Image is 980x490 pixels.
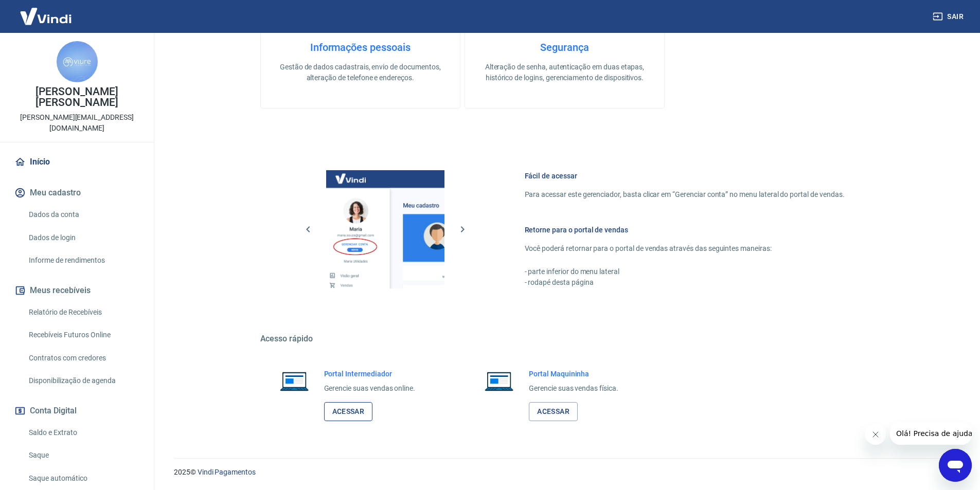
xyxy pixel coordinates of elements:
a: Informe de rendimentos [25,250,141,271]
a: Acessar [324,402,373,421]
p: Gerencie suas vendas física. [529,383,618,394]
p: - rodapé desta página [525,277,845,288]
button: Meu cadastro [12,182,141,204]
img: Vindi [12,1,79,32]
h4: Informações pessoais [277,41,443,53]
a: Início [12,151,141,173]
a: Saldo e Extrato [25,422,141,443]
a: Contratos com credores [25,348,141,369]
iframe: Mensagem da empresa [890,422,972,445]
a: Dados de login [25,227,141,248]
p: 2025 © [174,467,955,478]
button: Meus recebíveis [12,279,141,302]
img: Imagem de um notebook aberto [273,369,316,393]
span: Olá! Precisa de ajuda? [6,7,86,15]
h6: Fácil de acessar [525,171,845,181]
p: Gerencie suas vendas online. [324,383,416,394]
img: Imagem de um notebook aberto [477,369,521,393]
p: Alteração de senha, autenticação em duas etapas, histórico de logins, gerenciamento de dispositivos. [482,62,648,83]
a: Saque automático [25,468,141,489]
a: Relatório de Recebíveis [25,302,141,323]
button: Conta Digital [12,400,141,422]
h6: Portal Intermediador [324,369,416,379]
a: Acessar [529,402,578,421]
p: [PERSON_NAME][EMAIL_ADDRESS][DOMAIN_NAME] [8,112,146,134]
h4: Segurança [482,41,648,53]
h6: Portal Maquininha [529,369,618,379]
iframe: Fechar mensagem [865,424,886,445]
button: Sair [931,7,968,26]
p: - parte inferior do menu lateral [525,266,845,277]
h6: Retorne para o portal de vendas [525,225,845,235]
img: 9ded64f6-ee45-43cb-bb1f-4efb98ffc891.jpeg [57,41,98,82]
a: Saque [25,445,141,466]
a: Vindi Pagamentos [198,468,256,476]
p: [PERSON_NAME] [PERSON_NAME] [8,86,146,108]
iframe: Botão para abrir a janela de mensagens [939,449,972,482]
p: Gestão de dados cadastrais, envio de documentos, alteração de telefone e endereços. [277,62,443,83]
a: Recebíveis Futuros Online [25,324,141,346]
a: Disponibilização de agenda [25,370,141,391]
h5: Acesso rápido [260,334,869,344]
img: Imagem da dashboard mostrando o botão de gerenciar conta na sidebar no lado esquerdo [326,170,444,288]
a: Dados da conta [25,204,141,225]
p: Você poderá retornar para o portal de vendas através das seguintes maneiras: [525,243,845,254]
p: Para acessar este gerenciador, basta clicar em “Gerenciar conta” no menu lateral do portal de ven... [525,189,845,200]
